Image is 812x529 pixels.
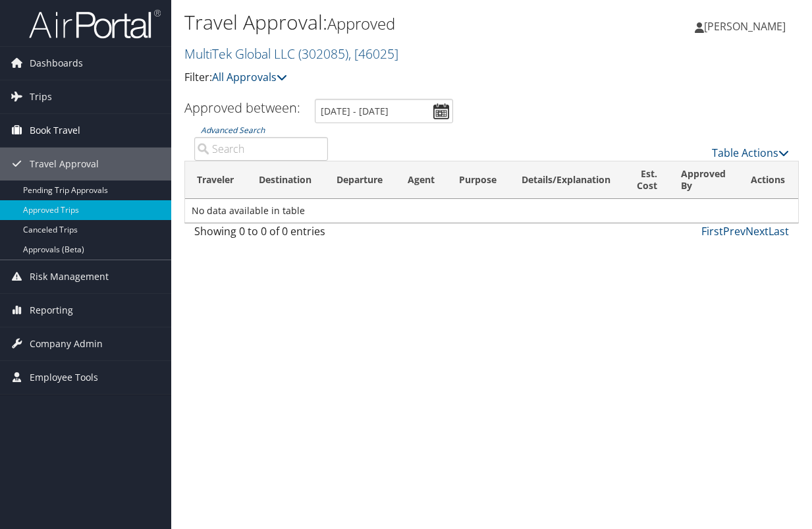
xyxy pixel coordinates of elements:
[29,9,161,40] img: airportal-logo.png
[723,224,745,238] a: Prev
[30,294,73,327] span: Reporting
[194,137,328,161] input: Advanced Search
[184,99,300,117] h3: Approved between:
[184,45,398,63] a: MultiTek Global LLC
[247,161,325,199] th: Destination: activate to sort column ascending
[447,161,510,199] th: Purpose
[327,13,395,34] small: Approved
[30,148,99,181] span: Travel Approval
[30,327,103,360] span: Company Admin
[701,224,723,238] a: First
[325,161,396,199] th: Departure: activate to sort column ascending
[298,45,348,63] span: ( 302085 )
[30,260,109,293] span: Risk Management
[30,47,83,80] span: Dashboards
[30,80,52,113] span: Trips
[704,19,786,34] span: [PERSON_NAME]
[745,224,769,238] a: Next
[194,223,328,246] div: Showing 0 to 0 of 0 entries
[669,161,739,199] th: Approved By: activate to sort column ascending
[624,161,669,199] th: Est. Cost: activate to sort column ascending
[212,70,287,84] a: All Approvals
[184,69,594,86] p: Filter:
[30,361,98,394] span: Employee Tools
[185,199,798,223] td: No data available in table
[184,9,594,36] h1: Travel Approval:
[695,7,799,46] a: [PERSON_NAME]
[348,45,398,63] span: , [ 46025 ]
[185,161,247,199] th: Traveler: activate to sort column ascending
[30,114,80,147] span: Book Travel
[769,224,789,238] a: Last
[201,125,265,136] a: Advanced Search
[315,99,453,123] input: [DATE] - [DATE]
[510,161,624,199] th: Details/Explanation
[712,146,789,160] a: Table Actions
[396,161,447,199] th: Agent
[739,161,798,199] th: Actions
